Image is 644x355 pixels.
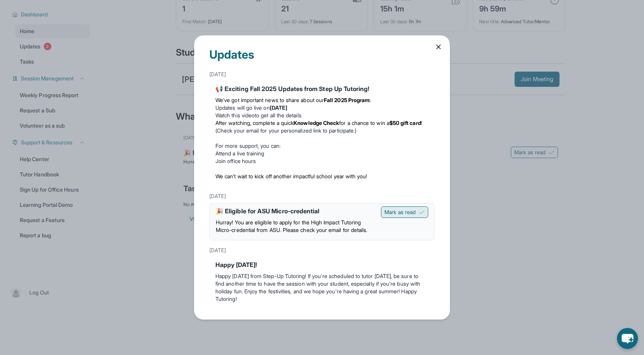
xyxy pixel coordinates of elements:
span: We’ve got important news to share about our [215,97,324,103]
strong: [DATE] [270,104,287,111]
li: (Check your email for your personalized link to participate.) [215,119,429,134]
a: Join office hours [215,158,256,164]
span: for a chance to win a [339,120,389,126]
button: chat-button [617,328,638,349]
div: Happy [DATE]! [215,260,429,269]
li: Updates will go live on [215,104,429,112]
span: We can’t wait to kick off another impactful school year with you! [215,173,367,179]
div: [DATE] [209,67,435,81]
a: Watch this video [215,112,255,118]
strong: $50 gift card [389,120,421,126]
div: [DATE] [209,189,435,203]
p: For more support, you can: [215,142,429,150]
p: Happy [DATE] from Step-Up Tutoring! If you're scheduled to tutor [DATE], be sure to find another ... [215,272,429,303]
div: 📢 Exciting Fall 2025 Updates from Step Up Tutoring! [215,84,429,93]
strong: Fall 2025 Program: [324,97,371,103]
img: Mark as read [419,209,425,215]
a: Attend a live training [215,150,265,157]
span: ! [421,120,422,126]
span: Hurray! You are eligible to apply for the High Impact Tutoring Micro-credential from ASU. Please ... [216,219,367,233]
div: 🎉 Eligible for ASU Micro-credential [216,206,375,216]
div: [DATE] [209,243,435,257]
span: After watching, complete a quick [215,120,293,126]
li: to get all the details [215,112,429,119]
div: Updates [209,35,435,67]
button: Mark as read [381,206,428,218]
strong: Knowledge Check [293,120,339,126]
span: Mark as read [384,208,416,216]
